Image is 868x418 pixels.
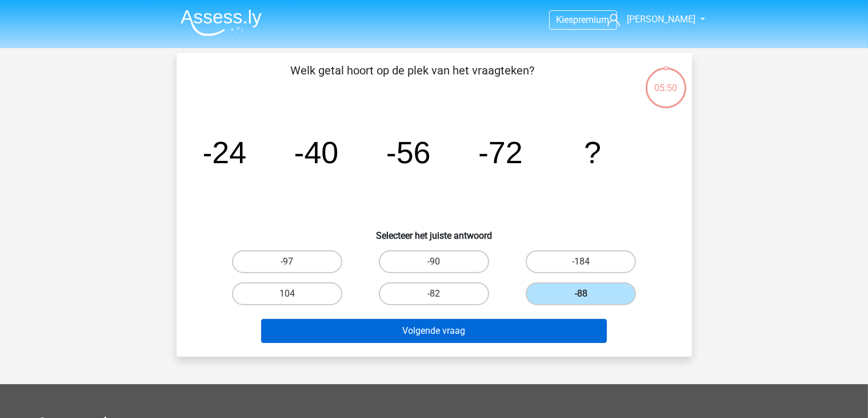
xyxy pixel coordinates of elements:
[202,135,246,169] tspan: -24
[526,282,636,305] label: -88
[181,9,262,36] img: Assessly
[478,135,523,169] tspan: -72
[557,14,574,25] span: Kies
[195,62,631,96] p: Welk getal hoort op de plek van het vraagteken?
[550,12,617,27] a: Kiespremium
[232,250,342,273] label: -97
[294,135,338,169] tspan: -40
[645,66,687,95] div: 05:50
[526,250,636,273] label: -184
[574,14,610,25] span: premium
[232,282,342,305] label: 104
[261,319,607,343] button: Volgende vraag
[379,250,489,273] label: -90
[195,221,674,241] h6: Selecteer het juiste antwoord
[584,135,601,169] tspan: ?
[603,13,697,26] a: [PERSON_NAME]
[386,135,430,169] tspan: -56
[379,282,489,305] label: -82
[627,14,695,25] span: [PERSON_NAME]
